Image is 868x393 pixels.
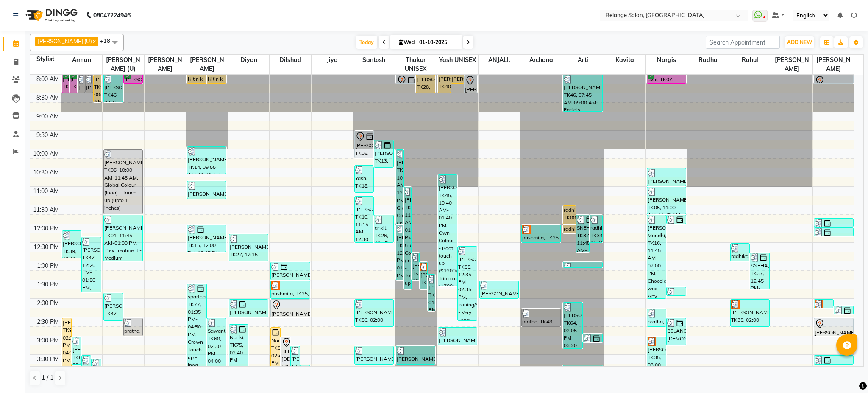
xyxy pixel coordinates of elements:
[647,215,666,298] div: [PERSON_NAME] Mandhi, TK16, 11:45 AM-02:00 PM, Chocolate wax - Any One (Full Arms/Half legs/Half ...
[355,300,393,326] div: [PERSON_NAME], TK56, 02:00 PM-02:45 PM, Shaving (₹250)
[590,215,602,242] div: radhika, TK34, 11:45 AM-12:30 PM, Underarms - Chocolate (₹300),Threading - Any one (Eyebrow/Upper...
[35,317,61,326] div: 2:30 PM
[814,75,853,83] div: [PERSON_NAME], TK38, 08:00 AM-08:15 AM, Threading - Any one (Eyebrow/Upperlip/lowerlip/chin)
[187,225,226,252] div: [PERSON_NAME], TK15, 12:00 PM-12:45 PM, [PERSON_NAME] Styling (₹300)
[520,55,562,65] span: Archana
[35,299,61,308] div: 2:00 PM
[667,215,686,224] div: BELANGE [DEMOGRAPHIC_DATA] [DEMOGRAPHIC_DATA], TK29, 11:45 AM-12:00 PM, Threading - Any one (Eyeb...
[42,373,53,382] span: 1 / 1
[451,75,464,83] div: [PERSON_NAME], TK94, 07:45 AM-08:15 AM, Blow Dry Straight - Long
[480,281,518,298] div: [PERSON_NAME], TK44, 01:30 PM-02:00 PM, Ironing/Softcurls/Tongs - Medium (₹800)
[271,281,309,298] div: pushmita, TK25, 01:30 PM-02:00 PM, Hair wash - Medium - (F)
[35,75,61,84] div: 8:00 AM
[814,228,853,236] div: BELANGE [DEMOGRAPHIC_DATA] [DEMOGRAPHIC_DATA], TK33, 12:05 PM-12:20 PM, Threading - Any one (Eyeb...
[374,140,393,167] div: [PERSON_NAME], TK13, 09:45 AM-10:30 AM, Hair cut - Hair cut (M) (₹400)
[229,234,268,261] div: [PERSON_NAME], TK27, 12:15 PM-01:00 PM, Hair cut - Hair cut (M)
[771,55,812,74] span: [PERSON_NAME]
[438,328,477,345] div: [PERSON_NAME], TK61, 02:45 PM-03:15 PM, Hair wash - Medium - (F) (₹500)
[785,36,814,48] button: ADD NEW
[187,75,206,83] div: Nitin k, TK52, 07:45 AM-08:15 AM, Hair cut - Hair cut (M)
[729,55,771,65] span: Rahul
[270,55,311,65] span: dilshad
[300,365,309,383] div: Sholgha, TK59, 03:45 PM-04:15 PM, Hair wash - Medium - (F)
[397,39,417,45] span: Wed
[416,75,435,93] div: [PERSON_NAME], TK28, 08:00 AM-08:30 AM, Hair cut (Wash + Blow dry)
[647,75,686,83] div: avni, TK07, 07:30 AM-08:15 AM, Chocolate wax - Any One (Full Arms/Half legs/Half back/Half front/...
[291,346,300,383] div: [PERSON_NAME], TK72, 03:15 PM-04:15 PM, Hair wash - Medium - (F) (₹500),Blow Dry Straight - Mediu...
[396,225,403,280] div: [PERSON_NAME], TK23, 12:00 PM-01:30 PM, K - Wash (Medium - Long) (₹1000),Blow Dry Straight - Long...
[22,3,80,27] img: logo
[353,55,395,65] span: Santosh
[145,55,186,74] span: [PERSON_NAME]
[94,75,101,102] div: [PERSON_NAME], TK95, 08:00 AM-08:45 AM, Hair cut - Hair cut (M)
[814,219,853,227] div: BELANGE [DEMOGRAPHIC_DATA] [DEMOGRAPHIC_DATA], TK30, 11:50 AM-12:05 PM, Threading - Any one (Eyeb...
[186,55,228,74] span: [PERSON_NAME]
[35,261,61,270] div: 1:00 PM
[35,93,61,102] div: 8:30 AM
[814,356,853,364] div: BELANGE [DEMOGRAPHIC_DATA] [DEMOGRAPHIC_DATA], TK65, 03:30 PM-03:45 PM, Threading - Any one (Eyeb...
[563,365,602,373] div: [PERSON_NAME] viyani, TK67, 03:45 PM-04:00 PM, Threading - Any one (Eyebrow/Upperlip/lowerlip/chi...
[355,196,374,242] div: [PERSON_NAME], TK10, 11:15 AM-12:30 PM, Hair cut - Hair cut (M),Innoa Hair colour - M (₹1500)
[647,187,686,214] div: [PERSON_NAME], TK05, 11:00 AM-11:45 AM, Chocolate wax - Any One (Full Arms/Half legs/Half back/Ha...
[355,131,374,158] div: [PERSON_NAME], TK06, 09:30 AM-10:15 AM, Hair cut - Hair cut (M)
[396,346,435,364] div: [PERSON_NAME], TK57, 03:15 PM-03:45 PM, Hair cut (Wash + Blow dry) (₹1200)
[814,318,853,336] div: [PERSON_NAME], TK42, 02:30 PM-03:00 PM, Threading - Any one (Eyebrow/Upperlip/lowerlip/chin)
[35,112,61,121] div: 9:00 AM
[647,337,666,373] div: [PERSON_NAME], TK35, 03:00 PM-04:00 PM, Facials - [MEDICAL_DATA]
[404,187,412,289] div: [PERSON_NAME], TK09, 11:00 AM-01:45 PM, Global Colour (Inoa) - Touch up (upto 1 inches) (₹1800),H...
[412,253,419,280] div: [PERSON_NAME], TK43, 12:45 PM-01:30 PM, Hair cut - Hair cut (M) (₹400)
[355,166,374,192] div: Yash, TK18, 10:25 AM-11:10 AM, Hair cut - Hair cut (M) (₹400)
[396,150,403,224] div: [PERSON_NAME], TK05, 10:00 AM-12:00 PM, Global Colour (Inoa) - Touch up (upto 1 inches) (₹1800)
[104,293,123,320] div: [PERSON_NAME], TK47, 01:50 PM-02:35 PM, Kerastase - Fusio Dose (Deep Conditioning) (₹2500)
[271,262,309,280] div: [PERSON_NAME], TK09, 01:00 PM-01:30 PM, Hair wash - Medium - (F) (₹500)
[428,275,435,311] div: [PERSON_NAME], TK51, 01:20 PM-02:20 PM, Hair cut (Wash + Blow dry) (₹1200)
[563,262,602,267] div: [PERSON_NAME], TK20, 01:00 PM-01:05 PM, Threading - Any one (Eyebrow/Upperlip/lowerlip/[GEOGRAPHI...
[813,55,854,74] span: [PERSON_NAME]
[32,224,61,233] div: 12:00 PM
[62,231,81,258] div: [PERSON_NAME], TK39, 12:10 PM-12:55 PM, [PERSON_NAME] Styling (₹300)
[787,39,812,45] span: ADD NEW
[93,3,131,27] b: 08047224946
[667,287,686,295] div: [PERSON_NAME], TK45, 01:40 PM-01:55 PM, Threading - Any one (Eyebrow/Upperlip/lowerlip/chin) (₹80)
[281,337,290,373] div: BELANGE [DEMOGRAPHIC_DATA] [DEMOGRAPHIC_DATA], TK04, 03:00 PM-04:00 PM, Hair wash - Short - (F)
[417,36,459,49] input: 2025-10-01
[437,55,479,65] span: Yash UNISEX
[35,131,61,140] div: 9:30 AM
[32,243,61,252] div: 12:30 PM
[706,36,780,49] input: Search Appointment
[124,318,143,336] div: pratha, TK48, 02:30 PM-03:00 PM, Hair wash - Medium - (F)
[814,300,833,308] div: [PERSON_NAME], TK35, 02:00 PM-02:15 PM, Threading - Any one (Eyebrow/Upperlip/lowerlip/chin)
[86,75,93,93] div: [PERSON_NAME], TK46, 07:45 AM-08:30 AM, Hair cut - Hair cut (M)
[82,237,101,292] div: [PERSON_NAME], TK47, 12:20 PM-01:50 PM, Hair cut - Hair cut (M) (₹400),[PERSON_NAME] Styling (₹300)
[374,215,393,242] div: ankit, TK26, 11:45 AM-12:30 PM, [PERSON_NAME] Styling (₹300)
[355,346,393,364] div: [PERSON_NAME], TK32, 03:15 PM-03:45 PM, Hair cut - Hair cut (M)
[38,38,92,45] span: [PERSON_NAME] (U)
[395,55,437,74] span: Thakur UNISEX
[750,253,769,289] div: SNEHA, TK37, 12:45 PM-01:45 PM, Nails - Cut, File (₹150),Nails - Regular Nail Paint (Feet/Hands) ...
[479,55,520,65] span: ANJALI.
[465,75,477,93] div: [PERSON_NAME], TK70, 08:00 AM-08:30 AM, Hair wash - Medium - (F)
[356,36,377,49] span: Today
[35,355,61,364] div: 3:30 PM
[92,38,96,45] a: x
[82,356,91,383] div: Zubair, TK71, 03:30 PM-04:15 PM, Hair cut - Hair cut (M) (₹400)
[458,247,477,320] div: [PERSON_NAME], TK55, 12:35 PM-02:35 PM, Ironing/Softcurls/Tongs - Very Long (₹1500)
[62,75,70,93] div: [PERSON_NAME], TK02, 07:45 AM-08:30 AM, [PERSON_NAME] Styling
[834,306,853,314] div: BELANGE [DEMOGRAPHIC_DATA] [DEMOGRAPHIC_DATA], TK53, 02:10 PM-02:25 PM, Threading - Any one (Eyeb...
[563,303,582,348] div: [PERSON_NAME], TK64, 02:05 PM-03:20 PM, Chocolate wax - Any one( Full legs/full back/full front),...
[731,244,750,261] div: radhika, TK34, 12:30 PM-01:00 PM, Pedicure - Aroma (₹1100)
[207,75,226,83] div: Nitin k, TK52, 07:45 AM-08:15 AM, Innoa Hair colour - M
[104,215,142,261] div: [PERSON_NAME], TK01, 11:45 AM-01:00 PM, Plex Treatment - Medium
[31,205,61,214] div: 11:30 AM
[647,168,686,186] div: [PERSON_NAME], TK05, 10:30 AM-11:00 AM, Chocolate wax - Any One (Full Arms/Half legs/Half back/Ha...
[667,318,686,345] div: BELANGE [DEMOGRAPHIC_DATA] [DEMOGRAPHIC_DATA], TK63, 02:30 PM-03:15 PM, Threading - Any one (Eyeb...
[70,75,77,93] div: [PERSON_NAME], TK02, 07:45 AM-08:30 AM, Hair cut - Hair cut (M)
[271,300,309,317] div: [PERSON_NAME], TK19, 02:00 PM-02:30 PM, Hair wash - Medium - (F)
[62,318,71,383] div: [PERSON_NAME], TK95, 02:30 PM-04:15 PM, Innoa Hair colour - M
[100,37,117,44] span: +18
[104,75,123,102] div: [PERSON_NAME], TK46, 07:45 AM-08:45 AM, Hair wash - Medium - (F) (₹500),Blow Dry Straight - Mediu...
[646,55,687,65] span: Nargis
[312,55,353,65] span: Jiya
[229,300,268,317] div: [PERSON_NAME], TK49, 02:00 PM-02:30 PM, Hair wash - Medium - (F) (₹500)
[31,168,61,177] div: 10:30 AM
